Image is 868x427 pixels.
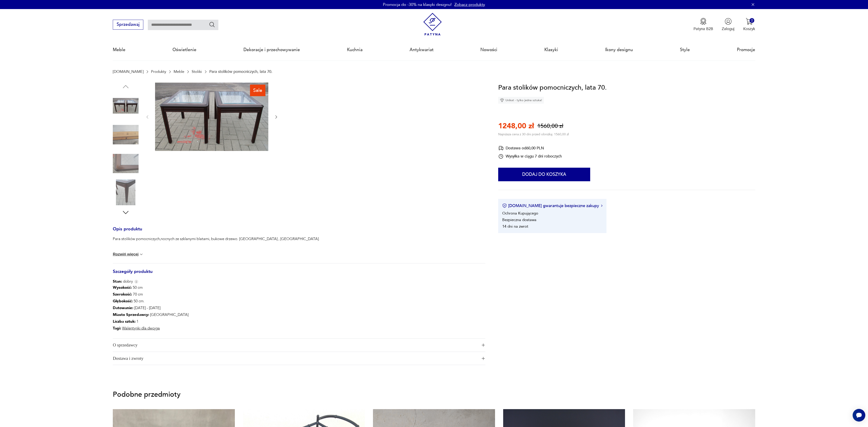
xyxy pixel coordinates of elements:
img: Zdjęcie produktu Para stolików pomocniczych, lata 70. [113,93,139,119]
div: Dostawa od 60,00 PLN [498,145,562,151]
button: 0Koszyk [743,18,755,31]
b: Stan: [113,279,122,284]
a: Walentynki dla dwojga [122,326,160,331]
button: Ikona plusaO sprzedawcy [113,339,485,352]
a: Ikona medaluPatyna B2B [693,18,713,31]
p: Para stolików pomocniczych,nocnych ze szklanymi blatami, bukowe drzewo. [GEOGRAPHIC_DATA] , [GEOG... [113,236,320,242]
span: Dostawa i zwroty [113,352,478,365]
a: Style [680,39,690,60]
li: 14 dni na zwrot [502,224,528,229]
p: Zaloguj [722,26,734,31]
a: Oświetlenie [172,39,196,60]
b: Liczba sztuk: [113,319,136,324]
img: Patyna - sklep z meblami i dekoracjami vintage [421,13,444,36]
b: Tagi: [113,326,121,331]
img: Ikona dostawy [498,145,504,151]
span: dobry [113,279,133,284]
a: Promocje [737,39,755,60]
button: Ikona plusaDostawa i zwroty [113,352,485,365]
p: 1248,00 zł [498,121,534,131]
img: Ikona plusa [482,344,485,347]
button: [DOMAIN_NAME] gwarantuje bezpieczne zakupy [502,203,602,209]
a: Kuchnia [347,39,363,60]
p: Najniższa cena z 30 dni przed obniżką: 1560,00 zł [498,132,569,136]
a: Meble [113,39,125,60]
p: 70 cm [113,291,189,298]
p: Promocja do -30% na klasyki designu! [383,2,452,7]
img: Zdjęcie produktu Para stolików pomocniczych, lata 70. [113,179,139,205]
a: Antykwariat [410,39,434,60]
img: chevron down [139,252,144,257]
a: Zobacz produkty [454,2,485,7]
button: Sprzedawaj [113,20,143,30]
img: Zdjęcie produktu Para stolików pomocniczych, lata 70. [155,83,268,151]
p: 50 cm. [113,298,189,305]
button: Dodaj do koszyka [498,168,590,181]
a: Ikony designu [605,39,633,60]
a: Sprzedawaj [113,23,143,27]
img: Ikona diamentu [500,98,504,102]
h1: Para stolików pomocniczych, lata 70. [498,83,607,93]
a: Klasyki [544,39,558,60]
h3: Szczegóły produktu [113,270,485,279]
img: Ikona koszyka [746,18,753,25]
p: Patyna B2B [693,26,713,31]
p: 50 cm [113,284,189,291]
div: Unikat - tylko jedna sztuka! [498,97,544,104]
li: Bezpieczna dostawa [502,217,536,222]
p: Para stolików pomocniczych, lata 70. [209,69,272,74]
img: Ikona medalu [700,18,707,25]
iframe: Smartsupp widget button [853,409,865,422]
p: [GEOGRAPHIC_DATA] [113,311,189,318]
b: Miasto Sprzedawcy : [113,312,149,317]
b: Datowanie : [113,305,133,310]
p: 1560,00 zł [537,122,563,130]
div: 0 [750,18,754,23]
button: Rozwiń więcej [113,252,144,257]
a: Stoliki [192,69,202,74]
p: Nogi odkręcone do transportu [113,245,320,251]
b: Głębokość : [113,298,133,304]
img: Zdjęcie produktu Para stolików pomocniczych, lata 70. [113,151,139,177]
li: Ochrona Kupującego [502,211,538,216]
img: Ikona plusa [482,357,485,360]
a: [DOMAIN_NAME] [113,69,144,74]
span: O sprzedawcy [113,339,478,352]
p: Koszyk [743,26,755,31]
a: Produkty [151,69,166,74]
img: Info icon [134,280,138,284]
b: Szerokość : [113,292,132,297]
p: [DATE] - [DATE] [113,305,189,311]
p: Podobne przedmioty [113,391,755,398]
img: Ikona strzałki w prawo [601,205,602,207]
button: Patyna B2B [693,18,713,31]
button: Szukaj [209,21,215,28]
h3: Opis produktu [113,227,485,236]
b: Wysokość : [113,285,132,290]
img: Ikona certyfikatu [502,203,507,208]
div: Wysyłka w ciągu 7 dni roboczych [498,154,562,159]
div: Sale [250,85,266,96]
button: Zaloguj [722,18,734,31]
img: Zdjęcie produktu Para stolików pomocniczych, lata 70. [113,122,139,148]
p: 1 [113,318,189,325]
a: Dekoracje i przechowywanie [243,39,300,60]
a: Meble [174,69,184,74]
a: Nowości [480,39,497,60]
img: Ikonka użytkownika [725,18,732,25]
